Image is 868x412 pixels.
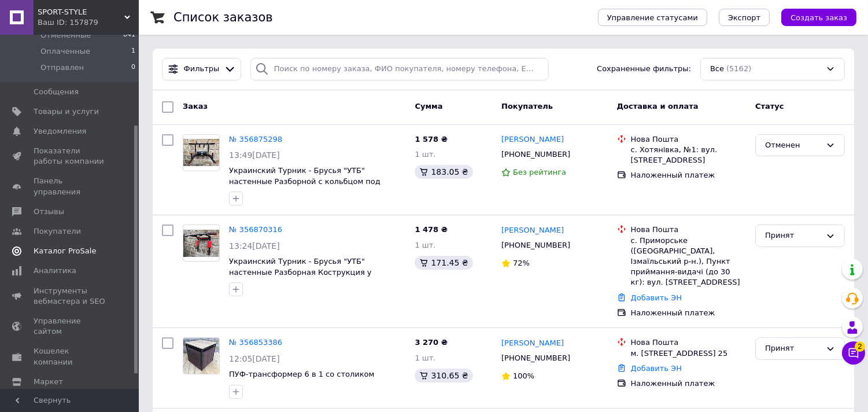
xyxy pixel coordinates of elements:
[631,337,746,348] div: Нова Пошта
[229,150,280,160] span: 13:49[DATE]
[183,230,219,257] img: Фото товару
[34,87,79,97] span: Сообщения
[250,58,549,80] input: Поиск по номеру заказа, ФИО покупателя, номеру телефона, Email, номеру накладной
[229,241,280,251] span: 13:24[DATE]
[631,348,746,359] div: м. [STREET_ADDRESS] 25
[728,13,760,22] span: Экспорт
[719,9,770,26] button: Экспорт
[513,168,566,176] span: Без рейтинга
[501,338,564,349] a: [PERSON_NAME]
[842,341,865,365] button: Чат с покупателем2
[34,346,107,367] span: Кошелек компании
[40,30,91,41] span: Отмененные
[501,102,553,111] span: Покупатель
[40,62,84,73] span: Отправлен
[415,338,447,347] span: 3 270 ₴
[229,225,282,234] a: № 356870316
[34,106,99,117] span: Товары и услуги
[183,337,220,374] a: Фото товару
[173,10,273,24] h1: Список заказов
[501,150,570,159] span: [PHONE_NUMBER]
[598,9,707,26] button: Управление статусами
[34,226,81,237] span: Покупатели
[597,64,691,75] span: Сохраненные фильтры:
[131,62,135,73] span: 0
[513,259,530,267] span: 72%
[34,207,64,217] span: Отзывы
[607,13,698,22] span: Управление статусами
[631,293,682,302] a: Добавить ЭН
[40,46,90,57] span: Оплаченные
[631,378,746,389] div: Наложенный платеж
[631,236,746,288] div: с. Приморське ([GEOGRAPHIC_DATA], Ізмаїльський р-н.), Пункт приймання-видачі (до 30 кг): вул. [ST...
[229,370,374,378] a: ПУФ-трансформер 6 в 1 со столиком
[631,170,746,181] div: Наложенный платеж
[229,257,372,287] a: Украинский Турник - Брусья "УТБ" настенные Разборная Кострукция у Червоному ш/з
[34,266,76,276] span: Аналитика
[631,134,746,145] div: Нова Пошта
[791,13,847,22] span: Создать заказ
[34,146,107,167] span: Показатели работы компании
[855,341,865,352] span: 2
[765,343,821,355] div: Принят
[34,246,96,256] span: Каталог ProSale
[631,145,746,165] div: с. Хотянівка, №1: вул. [STREET_ADDRESS]
[617,102,699,111] span: Доставка и оплата
[765,230,821,242] div: Принят
[34,286,107,307] span: Инструменты вебмастера и SEO
[183,338,219,374] img: Фото товару
[415,150,435,159] span: 1 шт.
[631,364,682,373] a: Добавить ЭН
[229,354,280,363] span: 12:05[DATE]
[183,225,220,262] a: Фото товару
[781,9,856,26] button: Создать заказ
[229,135,282,144] a: № 356875298
[726,64,751,73] span: (5162)
[710,64,724,75] span: Все
[501,225,564,236] a: [PERSON_NAME]
[34,176,107,197] span: Панель управления
[415,354,435,362] span: 1 шт.
[34,126,86,137] span: Уведомления
[501,354,570,362] span: [PHONE_NUMBER]
[183,139,219,166] img: Фото товару
[513,371,534,380] span: 100%
[34,316,107,337] span: Управление сайтом
[415,241,435,249] span: 1 шт.
[183,134,220,171] a: Фото товару
[501,134,564,145] a: [PERSON_NAME]
[38,7,124,17] span: SPORT-STYLE
[183,102,208,111] span: Заказ
[415,102,442,111] span: Сумма
[415,256,472,270] div: 171.45 ₴
[34,377,63,387] span: Маркет
[184,64,220,75] span: Фильтры
[415,225,447,234] span: 1 478 ₴
[38,17,139,28] div: Ваш ID: 157879
[631,225,746,235] div: Нова Пошта
[415,165,472,179] div: 183.05 ₴
[123,30,135,41] span: 841
[631,308,746,318] div: Наложенный платеж
[755,102,784,111] span: Статус
[415,135,447,144] span: 1 578 ₴
[765,139,821,152] div: Отменен
[501,241,570,249] span: [PHONE_NUMBER]
[229,166,381,196] a: Украинский Турник - Брусья "УТБ" настенные Разборной с кольбцом под карабин
[415,369,472,382] div: 310.65 ₴
[131,46,135,57] span: 1
[770,13,856,21] a: Создать заказ
[229,338,282,347] a: № 356853386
